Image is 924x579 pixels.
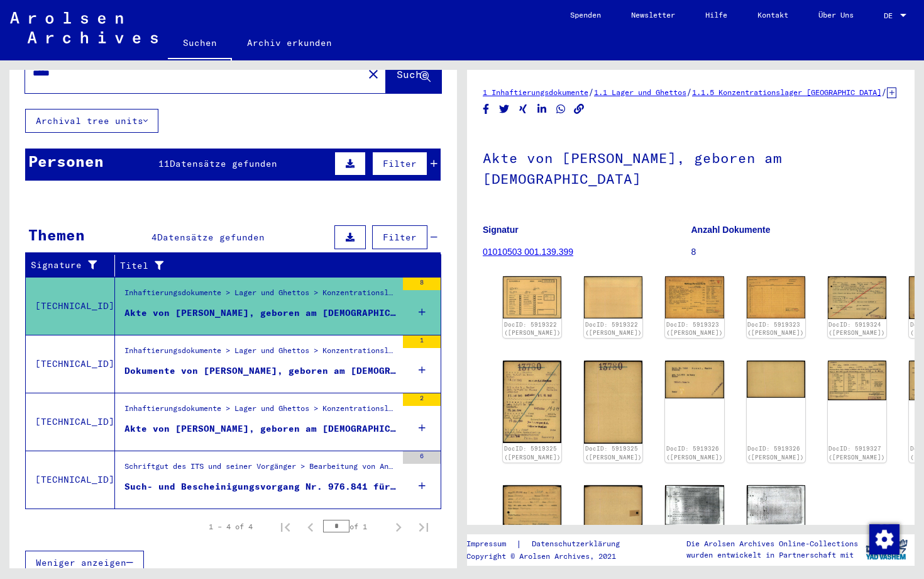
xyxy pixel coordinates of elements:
[686,549,858,561] p: wurden entwickelt in Partnerschaft mit
[536,101,549,117] button: Share on LinkedIn
[298,514,323,539] button: Previous page
[666,321,723,337] a: DocID: 5919323 ([PERSON_NAME])
[585,321,642,337] a: DocID: 5919322 ([PERSON_NAME])
[383,232,417,243] span: Filter
[124,403,397,420] div: Inhaftierungsdokumente > Lager und Ghettos > Konzentrationslager [GEOGRAPHIC_DATA] > Individuelle...
[665,485,723,527] img: 001.jpg
[691,225,771,235] b: Anzahl Dokumente
[498,101,511,117] button: Share on Twitter
[168,28,232,60] a: Suchen
[665,361,723,398] img: 001.jpg
[584,485,642,569] img: 002.jpg
[361,61,386,86] button: Clear
[25,551,144,575] button: Weniger anzeigen
[554,101,568,117] button: Share on WhatsApp
[372,152,427,176] button: Filter
[504,321,561,337] a: DocID: 5919322 ([PERSON_NAME])
[386,54,441,93] button: Suche
[124,422,397,436] div: Akte von [PERSON_NAME], geboren am [DEMOGRAPHIC_DATA]
[383,158,417,169] span: Filter
[588,86,594,98] span: /
[232,28,347,58] a: Archiv erkunden
[665,276,723,318] img: 001.jpg
[584,361,642,444] img: 002.jpg
[585,445,642,461] a: DocID: 5919325 ([PERSON_NAME])
[372,225,427,249] button: Filter
[747,485,805,527] img: 002.jpg
[10,12,158,43] img: Arolsen_neg.svg
[686,538,858,549] p: Die Arolsen Archives Online-Collections
[120,259,416,273] div: Titel
[483,247,573,257] a: 01010503 001.139.399
[573,101,586,117] button: Copy link
[483,87,588,97] a: 1 Inhaftierungsdokumente
[863,534,910,565] img: yv_logo.png
[747,321,804,337] a: DocID: 5919323 ([PERSON_NAME])
[584,276,642,318] img: 002.jpg
[828,445,885,461] a: DocID: 5919327 ([PERSON_NAME])
[503,361,561,443] img: 001.jpg
[881,86,887,98] span: /
[466,551,635,562] p: Copyright © Arolsen Archives, 2021
[747,445,804,461] a: DocID: 5919326 ([PERSON_NAME])
[158,158,170,169] span: 11
[124,345,397,363] div: Inhaftierungsdokumente > Lager und Ghettos > Konzentrationslager [GEOGRAPHIC_DATA] > Individuelle...
[120,256,429,276] div: Titel
[691,245,899,259] p: 8
[517,101,530,117] button: Share on Xing
[170,158,277,169] span: Datensätze gefunden
[869,524,899,554] div: Zustimmung ändern
[366,67,381,82] mat-icon: close
[124,364,397,378] div: Dokumente von [PERSON_NAME], geboren am [DEMOGRAPHIC_DATA]
[692,87,881,97] a: 1.1.5 Konzentrationslager [GEOGRAPHIC_DATA]
[884,11,898,20] span: DE
[124,461,397,478] div: Schriftgut des ITS und seiner Vorgänger > Bearbeitung von Anfragen > Fallbezogene [MEDICAL_DATA] ...
[504,445,561,461] a: DocID: 5919325 ([PERSON_NAME])
[31,259,105,272] div: Signature
[483,129,899,205] h1: Akte von [PERSON_NAME], geboren am [DEMOGRAPHIC_DATA]
[480,101,493,117] button: Share on Facebook
[26,393,115,451] td: [TECHNICAL_ID]
[466,537,635,551] div: |
[594,87,686,97] a: 1.1 Lager und Ghettos
[522,537,635,551] a: Datenschutzerklärung
[666,445,723,461] a: DocID: 5919326 ([PERSON_NAME])
[483,225,519,235] b: Signatur
[397,68,428,81] span: Suche
[411,514,436,539] button: Last page
[686,86,692,98] span: /
[503,276,561,318] img: 001.jpg
[323,520,386,532] div: of 1
[747,361,805,398] img: 002.jpg
[124,306,397,320] div: Akte von [PERSON_NAME], geboren am [DEMOGRAPHIC_DATA]
[869,524,899,554] img: Zustimmung ändern
[273,514,298,539] button: First page
[828,361,886,400] img: 001.jpg
[828,321,885,337] a: DocID: 5919324 ([PERSON_NAME])
[31,256,118,276] div: Signature
[26,451,115,509] td: [TECHNICAL_ID]
[209,521,253,532] div: 1 – 4 of 4
[403,451,441,464] div: 6
[747,276,805,318] img: 002.jpg
[28,150,104,172] div: Personen
[503,485,561,567] img: 001.jpg
[25,109,158,133] button: Archival tree units
[124,287,397,305] div: Inhaftierungsdokumente > Lager und Ghettos > Konzentrationslager [GEOGRAPHIC_DATA] > Individuelle...
[124,480,397,493] div: Such- und Bescheinigungsvorgang Nr. 976.841 für [PERSON_NAME] geboren [DEMOGRAPHIC_DATA]
[386,514,411,539] button: Next page
[828,276,886,319] img: 001.jpg
[36,557,126,568] span: Weniger anzeigen
[466,537,516,551] a: Impressum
